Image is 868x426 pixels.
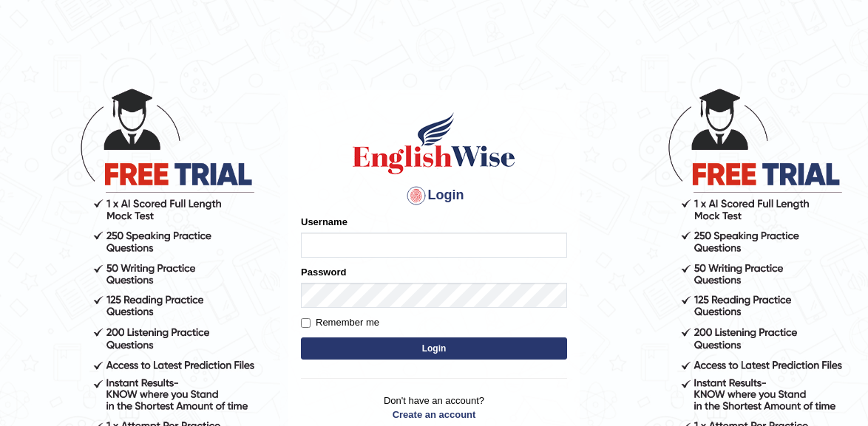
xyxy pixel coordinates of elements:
[301,337,567,360] button: Login
[301,408,567,422] a: Create an account
[301,265,346,279] label: Password
[301,184,567,207] h4: Login
[301,315,379,330] label: Remember me
[350,110,518,176] img: Logo of English Wise sign in for intelligent practice with AI
[301,215,347,229] label: Username
[301,318,311,328] input: Remember me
